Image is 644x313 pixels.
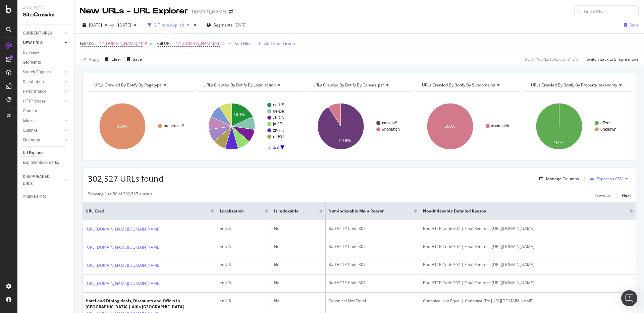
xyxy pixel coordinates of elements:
div: en-US [220,280,268,286]
span: localization [220,208,255,214]
div: Distribution [23,78,44,85]
text: zh-HK [273,128,284,133]
div: DISAPPEARED URLS [23,173,57,187]
button: Save [621,20,639,30]
button: Save [124,54,142,65]
div: 2 Filters Applied [154,22,184,28]
div: No [274,244,323,250]
span: 2025 Aug. 19th [115,22,131,28]
div: en-US [220,226,268,232]
div: Performance [23,88,46,95]
div: Add Filter Group [264,41,295,46]
span: Full URL [157,41,171,46]
div: Sitemaps [23,137,40,144]
div: Content [23,108,37,115]
div: Hotel and Dining deals, Discounts and Offers in [GEOGRAPHIC_DATA] | Alila [GEOGRAPHIC_DATA] [86,298,214,310]
h4: URLs Crawled By Botify By canvas_psr [311,80,406,90]
div: Bad HTTP Code 307 [328,280,417,286]
button: Apply [80,54,99,65]
h4: URLs Crawled By Botify By subdomains [421,80,516,90]
div: Next [622,192,631,198]
div: Switch back to Simple mode [587,56,639,62]
button: [DATE] [80,20,110,30]
span: = [96,41,98,46]
div: SiteCrawler [23,11,69,19]
text: 100% [445,124,455,129]
div: Previous [595,192,611,198]
text: offers [600,121,610,125]
span: URL Card [86,208,209,214]
button: Export as CSV [587,173,623,184]
div: Explorer Bookmarks [23,159,59,166]
text: properties/* [164,124,184,128]
span: = [172,41,175,46]
text: canvas/* [382,121,397,125]
button: Manage Columns [537,175,579,183]
button: Segments[DATE] [204,20,249,30]
h4: URLs Crawled By Botify By property_taxonomy [530,80,627,90]
span: ^.*[DOMAIN_NAME].*$ [176,39,220,48]
a: Overview [23,49,69,56]
button: Previous [595,191,611,199]
svg: A chart. [525,97,630,155]
div: Bad HTTP Code 307 | Final Redirect: [URL][DOMAIN_NAME] [423,244,633,250]
div: en-US [220,244,268,250]
span: URLs Crawled By Botify By canvas_psr [313,82,384,88]
a: Outlinks [23,127,63,134]
text: de-De [273,109,284,114]
div: [DATE] [234,22,247,28]
a: [URL][DOMAIN_NAME][DOMAIN_NAME] [86,280,161,287]
a: [URL][DOMAIN_NAME][DOMAIN_NAME] [86,244,161,251]
text: 18.1% [233,112,245,117]
text: ja-JP [273,122,282,126]
span: Segments [214,22,232,28]
div: [DOMAIN_NAME] [191,8,226,15]
text: en-US [273,103,284,107]
a: Sitemaps [23,137,63,144]
a: Url Explorer [23,149,69,156]
div: Bad HTTP Code 307 [328,226,417,232]
svg: A chart. [88,97,193,155]
div: times [192,22,198,28]
div: en-US [220,262,268,268]
div: CURRENT URLS [23,30,52,37]
div: Inlinks [23,117,35,124]
div: No [274,280,323,286]
div: New URLs - URL Explorer [80,5,188,17]
h4: URLs Crawled By Botify By localization [202,80,297,90]
a: HTTP Codes [23,98,63,105]
svg: A chart. [306,97,411,155]
input: Find a URL [574,5,639,17]
text: #nomatch [491,124,509,128]
div: Apply [89,56,99,62]
div: Save [133,56,142,62]
a: [URL][DOMAIN_NAME][DOMAIN_NAME] [86,226,161,233]
a: CURRENT URLS [23,30,63,37]
div: Url Explorer [23,149,44,156]
div: Canonical Not Equal [328,298,417,304]
text: #nomatch [382,127,400,132]
button: 2 Filters Applied [145,20,192,30]
span: 302,527 URLs found [88,173,164,184]
span: Full URL [80,41,95,46]
a: Segments [23,59,69,66]
div: Bad HTTP Code 307 | Final Redirect: [URL][DOMAIN_NAME] [423,262,633,268]
button: Clear [102,54,121,65]
a: Performance [23,88,63,95]
div: No [274,262,323,268]
div: Analysis Info [23,193,46,200]
span: Non-Indexable Main Reason [328,208,404,214]
a: Inlinks [23,117,63,124]
svg: A chart. [416,97,521,155]
button: Add Filter [225,40,252,48]
span: URLs Crawled By Botify By pagetype [94,82,162,88]
div: Search Engines [23,69,51,76]
span: ^.*[DOMAIN_NAME].*$ [99,39,143,48]
div: Manage Columns [546,176,579,182]
div: Add Filter [234,41,252,46]
div: Outlinks [23,127,38,134]
div: No [274,226,323,232]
